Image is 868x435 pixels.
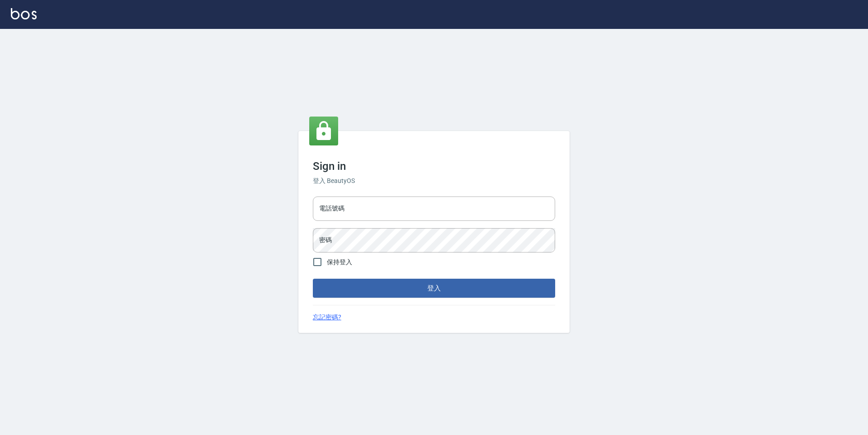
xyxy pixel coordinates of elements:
a: 忘記密碼? [313,313,341,322]
h3: Sign in [313,160,555,173]
span: 保持登入 [327,257,352,267]
button: 登入 [313,279,555,298]
img: Logo [11,8,37,19]
h6: 登入 BeautyOS [313,176,555,186]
